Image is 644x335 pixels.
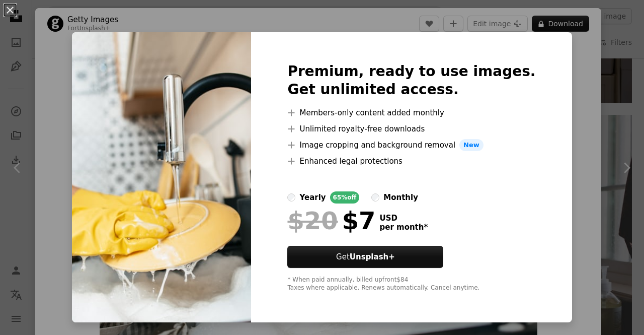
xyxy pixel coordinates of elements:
li: Unlimited royalty-free downloads [287,123,535,135]
li: Members-only content added monthly [287,107,535,119]
span: $20 [287,208,338,234]
div: * When paid annually, billed upfront $84 Taxes where applicable. Renews automatically. Cancel any... [287,276,535,292]
button: GetUnsplash+ [287,246,443,268]
input: yearly65%off [287,193,295,202]
div: 65% off [330,191,360,204]
strong: Unsplash+ [350,252,395,261]
span: USD [379,214,428,223]
div: $7 [287,208,375,234]
span: per month * [379,223,428,232]
h2: Premium, ready to use images. Get unlimited access. [287,62,535,99]
img: premium_photo-1661598004072-d891f95cda32 [72,32,251,322]
input: monthly [371,193,379,202]
li: Enhanced legal protections [287,155,535,167]
div: yearly [299,191,326,204]
li: Image cropping and background removal [287,139,535,151]
span: New [459,139,484,151]
div: monthly [383,191,418,204]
